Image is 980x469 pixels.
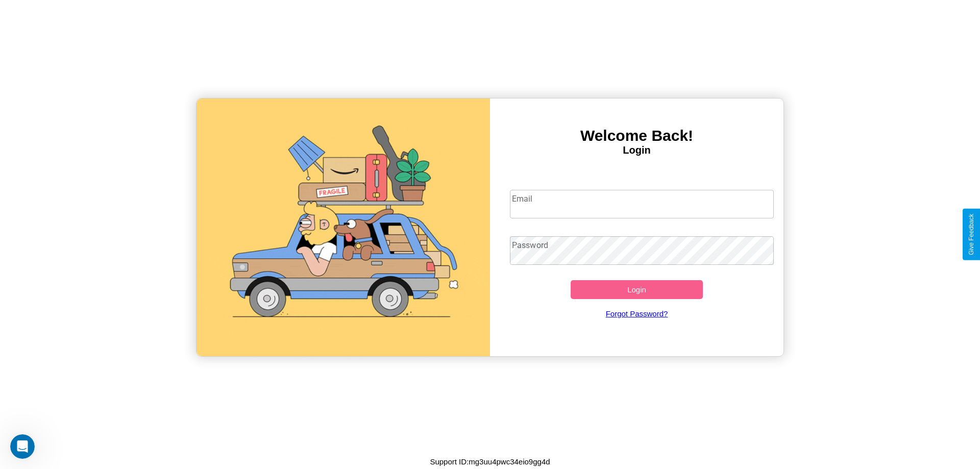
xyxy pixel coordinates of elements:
[505,299,769,328] a: Forgot Password?
[197,98,490,356] img: gif
[10,434,35,459] iframe: Intercom live chat
[968,214,975,255] div: Give Feedback
[571,280,703,299] button: Login
[490,144,783,156] h4: Login
[430,455,550,468] p: Support ID: mg3uu4pwc34eio9gg4d
[490,127,783,144] h3: Welcome Back!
